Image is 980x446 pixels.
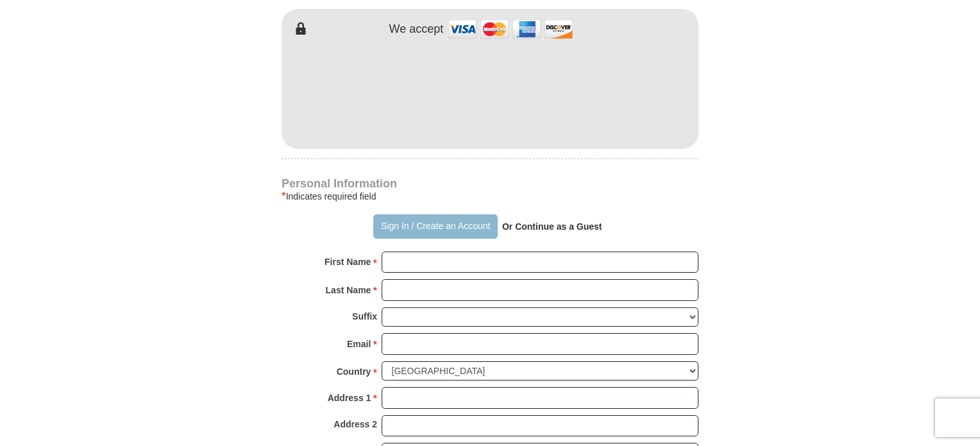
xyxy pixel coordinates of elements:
[389,22,444,37] h4: We accept
[282,189,698,204] div: Indicates required field
[347,335,371,353] strong: Email
[334,415,377,433] strong: Address 2
[326,281,371,299] strong: Last Name
[446,15,575,43] img: credit cards accepted
[325,253,371,271] strong: First Name
[282,178,698,189] h4: Personal Information
[337,363,371,381] strong: Country
[502,221,602,232] strong: Or Continue as a Guest
[352,307,377,325] strong: Suffix
[328,389,371,407] strong: Address 1
[373,214,497,239] button: Sign In / Create an Account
